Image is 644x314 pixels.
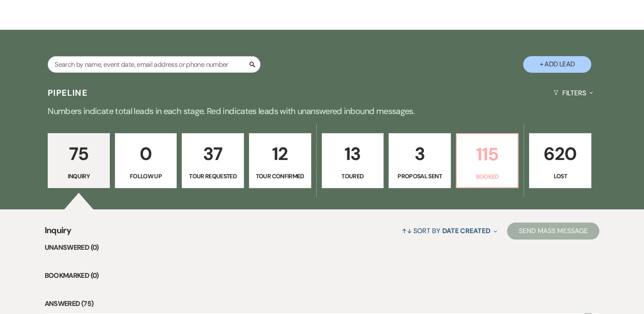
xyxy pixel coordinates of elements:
[255,140,306,168] p: 12
[53,171,104,181] p: Inquiry
[48,133,110,188] a: 75Inquiry
[249,133,311,188] a: 12Tour Confirmed
[45,298,600,309] li: Answered (75)
[550,82,596,104] button: Filters
[394,171,445,181] p: Proposal Sent
[120,171,172,181] p: Follow Up
[48,56,260,73] input: Search by name, event date, email address or phone number
[535,171,586,181] p: Lost
[322,133,384,188] a: 13Toured
[187,171,238,181] p: Tour Requested
[45,242,600,253] li: Unanswered (0)
[389,133,451,188] a: 3Proposal Sent
[462,140,513,168] p: 115
[48,87,88,99] h3: Pipeline
[507,223,600,240] button: Send Mass Message
[187,140,238,168] p: 37
[535,140,586,168] p: 620
[398,220,501,242] button: Sort By Date Created
[53,140,104,168] p: 75
[120,140,172,168] p: 0
[115,133,177,188] a: 0Follow Up
[462,172,513,181] p: Booked
[394,140,445,168] p: 3
[327,140,378,168] p: 13
[182,133,244,188] a: 37Tour Requested
[45,224,72,242] span: Inquiry
[456,133,519,188] a: 115Booked
[16,104,629,118] p: Numbers indicate total leads in each stage. Red indicates leads with unanswered inbound messages.
[529,133,591,188] a: 620Lost
[442,226,490,235] span: Date Created
[523,56,591,73] button: + Add Lead
[45,270,600,281] li: Bookmarked (0)
[255,171,306,181] p: Tour Confirmed
[402,226,412,235] span: ↑↓
[327,171,378,181] p: Toured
